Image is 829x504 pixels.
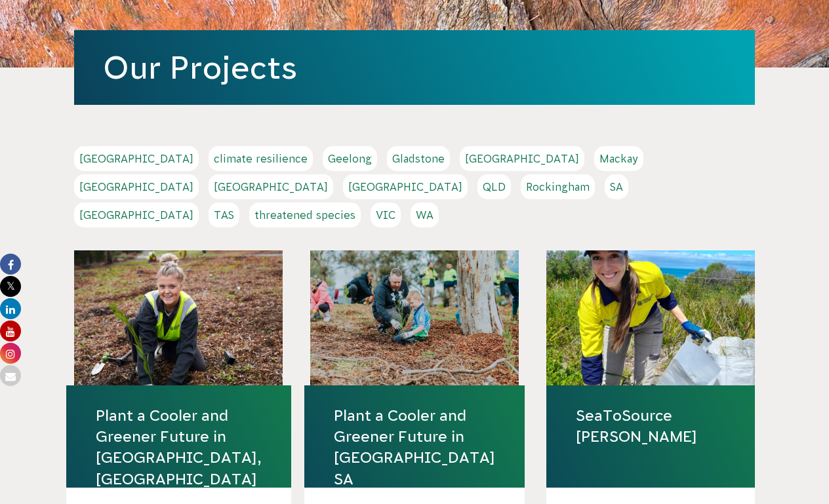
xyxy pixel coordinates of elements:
a: Plant a Cooler and Greener Future in [GEOGRAPHIC_DATA], [GEOGRAPHIC_DATA] [96,405,262,490]
a: [GEOGRAPHIC_DATA] [74,174,199,199]
a: [GEOGRAPHIC_DATA] [460,146,584,171]
a: Our Projects [103,50,297,85]
a: [GEOGRAPHIC_DATA] [74,203,199,227]
a: SeaToSource [PERSON_NAME] [576,405,725,447]
a: Gladstone [387,146,450,171]
a: WA [411,203,439,227]
a: [GEOGRAPHIC_DATA] [343,174,468,199]
a: SA [605,174,628,199]
a: Mackay [594,146,643,171]
a: VIC [371,203,401,227]
a: Rockingham [521,174,595,199]
a: climate resilience [209,146,313,171]
a: [GEOGRAPHIC_DATA] [74,146,199,171]
a: Geelong [323,146,377,171]
a: Plant a Cooler and Greener Future in [GEOGRAPHIC_DATA] SA [334,405,495,490]
a: threatened species [249,203,361,227]
a: TAS [209,203,239,227]
a: QLD [477,174,511,199]
a: [GEOGRAPHIC_DATA] [209,174,333,199]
